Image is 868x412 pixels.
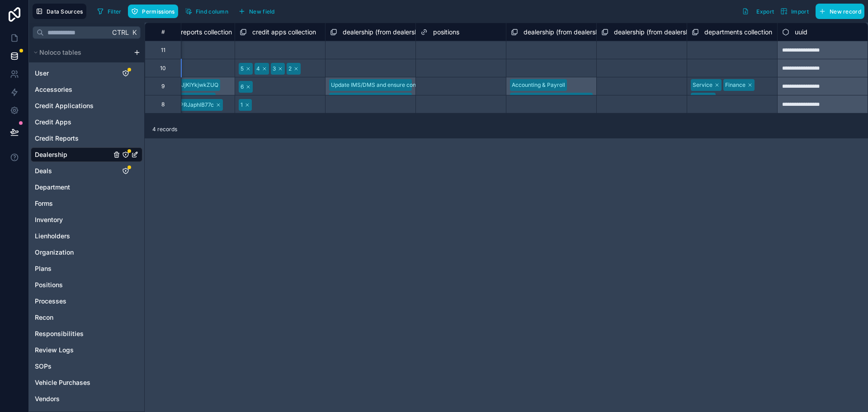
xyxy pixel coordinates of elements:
[128,5,178,18] button: Permissions
[152,126,177,133] span: 4 records
[830,8,861,15] span: New record
[288,65,292,73] div: 2
[725,81,745,89] div: Finance
[241,101,243,109] div: 1
[249,8,275,15] span: New field
[161,83,165,90] div: 9
[196,8,228,15] span: Find column
[252,28,316,37] span: credit apps collection
[241,83,244,91] div: 6
[182,5,231,18] button: Find column
[161,47,165,54] div: 11
[795,28,807,37] span: uuid
[614,28,727,37] span: dealership (from dealership) collection
[160,65,166,72] div: 10
[131,29,137,36] span: K
[152,28,174,35] div: #
[524,28,637,37] span: dealership (from dealership) collection
[739,4,777,19] button: Export
[128,5,181,18] a: Permissions
[94,5,125,18] button: Filter
[108,8,122,15] span: Filter
[273,65,276,73] div: 3
[791,8,809,15] span: Import
[241,65,244,73] div: 5
[150,101,214,109] div: 7SA83zs0ZPRJaphlB77c
[693,81,712,89] div: Service
[693,95,707,103] div: Sales
[235,5,278,18] button: New field
[142,8,175,15] span: Permissions
[433,28,459,37] span: positions
[812,4,864,19] a: New record
[256,65,260,73] div: 4
[704,28,772,37] span: departments collection
[777,4,812,19] button: Import
[47,8,83,15] span: Data Sources
[756,8,774,15] span: Export
[161,101,165,108] div: 8
[343,28,456,37] span: dealership (from dealership) collection
[111,27,130,38] span: Ctrl
[33,4,86,19] button: Data Sources
[816,4,864,19] button: New record
[162,28,232,37] span: credit reports collection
